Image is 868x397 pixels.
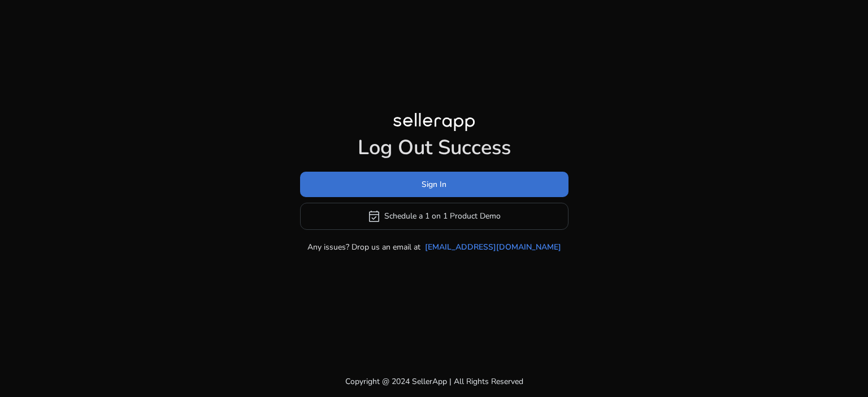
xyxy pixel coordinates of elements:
p: Any issues? Drop us an email at [307,241,420,253]
span: Sign In [422,178,446,190]
a: [EMAIL_ADDRESS][DOMAIN_NAME] [425,241,561,253]
button: event_availableSchedule a 1 on 1 Product Demo [300,203,568,230]
h1: Log Out Success [300,136,568,160]
button: Sign In [300,172,568,197]
span: event_available [367,210,381,223]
